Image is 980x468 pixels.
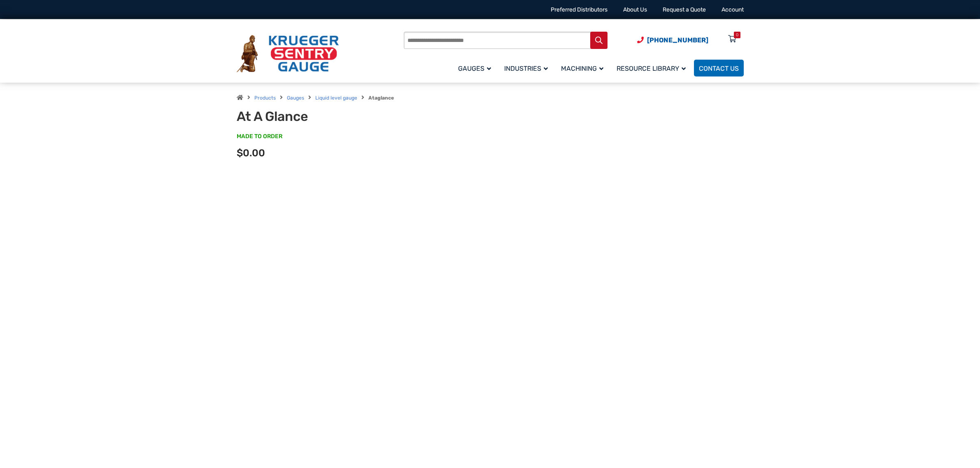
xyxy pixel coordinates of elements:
[237,132,282,141] span: MADE TO ORDER
[237,35,339,73] img: Krueger Sentry Gauge
[458,65,491,72] span: Gauges
[551,6,608,13] a: Preferred Distributors
[617,65,686,72] span: Resource Library
[612,58,694,78] a: Resource Library
[315,95,357,101] a: Liquid level gauge
[499,58,556,78] a: Industries
[254,95,276,101] a: Products
[368,95,394,101] strong: Ataglance
[623,6,647,13] a: About Us
[736,32,738,38] div: 0
[556,58,612,78] a: Machining
[637,35,708,45] a: Phone Number (920) 434-8860
[504,65,548,72] span: Industries
[647,36,708,44] span: [PHONE_NUMBER]
[237,147,265,159] span: $0.00
[722,6,744,13] a: Account
[237,109,440,124] h1: At A Glance
[699,65,739,72] span: Contact Us
[287,95,304,101] a: Gauges
[663,6,706,13] a: Request a Quote
[561,65,603,72] span: Machining
[453,58,499,78] a: Gauges
[694,60,744,76] a: Contact Us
